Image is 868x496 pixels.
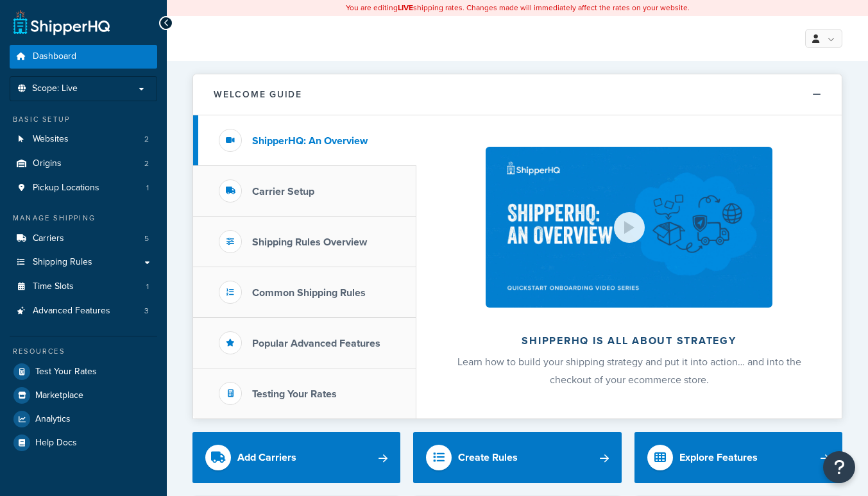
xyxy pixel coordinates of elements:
a: Analytics [10,408,157,431]
button: Welcome Guide [193,74,842,115]
li: Pickup Locations [10,176,157,200]
span: Learn how to build your shipping strategy and put it into action… and into the checkout of your e... [457,354,801,387]
span: 5 [144,233,149,244]
div: Basic Setup [10,114,157,125]
span: Dashboard [33,51,76,62]
span: Help Docs [35,438,77,449]
a: Test Your Rates [10,360,157,383]
span: 2 [144,134,149,145]
a: Dashboard [10,45,157,69]
a: Time Slots1 [10,275,157,299]
span: 2 [144,158,149,169]
span: Analytics [35,414,71,425]
a: Carriers5 [10,227,157,251]
span: Carriers [33,233,64,244]
li: Time Slots [10,275,157,299]
span: Origins [33,158,62,169]
a: Create Rules [413,432,621,483]
div: Manage Shipping [10,213,157,224]
span: Pickup Locations [33,183,99,194]
div: Resources [10,346,157,357]
a: Websites2 [10,128,157,151]
li: Advanced Features [10,299,157,323]
h3: Shipping Rules Overview [252,236,367,248]
a: Origins2 [10,152,157,176]
span: 1 [146,183,149,194]
h3: Carrier Setup [252,186,314,197]
span: 1 [146,281,149,292]
li: Websites [10,128,157,151]
h3: Common Shipping Rules [252,287,366,299]
span: Advanced Features [33,306,110,317]
button: Open Resource Center [823,451,855,483]
a: Shipping Rules [10,251,157,274]
span: Shipping Rules [33,257,92,268]
span: Time Slots [33,281,74,292]
span: Scope: Live [32,83,78,94]
h3: ShipperHQ: An Overview [252,135,368,147]
h2: Welcome Guide [214,90,302,99]
span: Marketplace [35,390,83,401]
h2: ShipperHQ is all about strategy [450,335,808,347]
span: 3 [144,306,149,317]
a: Explore Features [634,432,842,483]
b: LIVE [398,2,413,13]
a: Help Docs [10,431,157,454]
span: Websites [33,134,69,145]
a: Advanced Features3 [10,299,157,323]
img: ShipperHQ is all about strategy [486,147,772,308]
li: Carriers [10,227,157,251]
h3: Testing Your Rates [252,388,337,400]
div: Explore Features [679,449,758,467]
a: Add Carriers [192,432,400,483]
div: Add Carriers [237,449,296,467]
a: Pickup Locations1 [10,176,157,200]
li: Origins [10,152,157,176]
div: Create Rules [458,449,518,467]
h3: Popular Advanced Features [252,338,380,349]
span: Test Your Rates [35,367,97,377]
a: Marketplace [10,384,157,407]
